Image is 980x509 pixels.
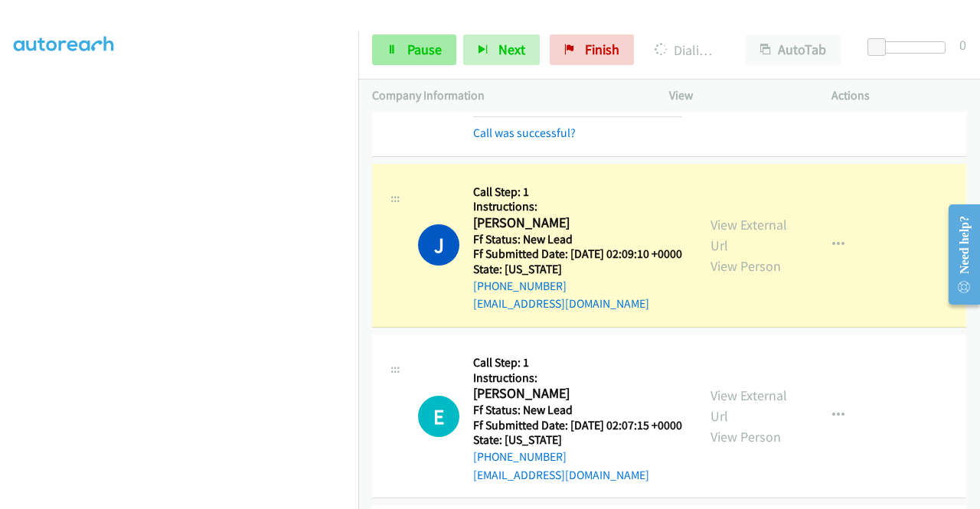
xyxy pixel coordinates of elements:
[473,449,567,464] a: [PHONE_NUMBER]
[585,41,619,58] span: Finish
[372,86,642,105] p: Company Information
[710,216,787,254] a: View External Url
[473,418,682,433] h5: Ff Submitted Date: [DATE] 02:07:15 +0000
[473,262,682,277] h5: State: [US_STATE]
[473,370,682,386] h5: Instructions:
[473,468,649,482] a: [EMAIL_ADDRESS][DOMAIN_NAME]
[710,428,781,445] a: View Person
[418,224,459,266] h1: J
[418,396,459,437] h1: E
[463,34,540,65] button: Next
[550,34,634,65] a: Finish
[473,403,682,418] h5: Ff Status: New Lead
[655,40,718,60] p: Dialing [PERSON_NAME]
[372,34,456,65] a: Pause
[473,232,682,247] h5: Ff Status: New Lead
[473,279,567,293] a: [PHONE_NUMBER]
[831,86,966,105] p: Actions
[710,387,787,425] a: View External Url
[418,396,459,437] div: The call is yet to be attempted
[669,86,804,105] p: View
[473,385,678,403] h2: [PERSON_NAME]
[936,194,980,315] iframe: Resource Center
[473,246,682,262] h5: Ff Submitted Date: [DATE] 02:09:10 +0000
[473,296,649,311] a: [EMAIL_ADDRESS][DOMAIN_NAME]
[710,257,781,275] a: View Person
[473,126,576,140] a: Call was successful?
[473,199,682,214] h5: Instructions:
[959,34,966,55] div: 0
[473,214,678,232] h2: [PERSON_NAME]
[746,34,841,65] button: AutoTab
[473,355,682,370] h5: Call Step: 1
[473,184,682,200] h5: Call Step: 1
[473,432,682,448] h5: State: [US_STATE]
[407,41,442,58] span: Pause
[498,41,525,58] span: Next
